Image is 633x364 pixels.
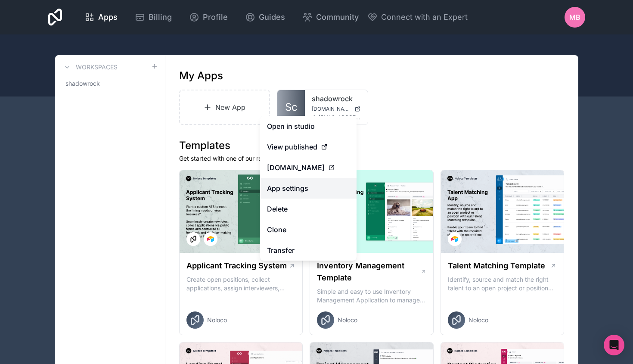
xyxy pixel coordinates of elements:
[451,236,458,243] img: Airtable Logo
[203,11,228,23] span: Profile
[65,79,100,88] span: shadowrock
[312,106,361,112] a: [DOMAIN_NAME]
[260,240,357,261] a: Transfer
[381,11,468,23] span: Connect with an Expert
[260,219,357,240] a: Clone
[312,106,351,112] span: [DOMAIN_NAME]
[259,11,285,23] span: Guides
[312,93,361,104] a: shadowrock
[179,90,270,125] a: New App
[295,8,366,27] a: Community
[267,142,317,152] span: View published
[448,275,557,292] p: Identify, source and match the right talent to an open project or position with our Talent Matchi...
[149,11,172,23] span: Billing
[76,63,118,72] h3: Workspaces
[338,316,357,324] span: Noloco
[317,287,426,305] p: Simple and easy to use Inventory Management Application to manage your stock, orders and Manufact...
[260,116,357,137] a: Open in studio
[78,8,124,27] a: Apps
[367,11,468,23] button: Connect with an Expert
[260,178,357,199] a: App settings
[469,316,488,324] span: Noloco
[604,335,624,355] div: Open Intercom Messenger
[128,8,179,27] a: Billing
[182,8,235,27] a: Profile
[285,100,298,114] span: Sc
[316,11,359,23] span: Community
[260,137,357,157] a: View published
[62,62,118,72] a: Workspaces
[207,316,227,324] span: Noloco
[448,260,545,272] h1: Talent Matching Template
[260,157,357,178] a: [DOMAIN_NAME]
[319,114,361,121] span: [EMAIL_ADDRESS][DOMAIN_NAME]
[179,139,565,152] h1: Templates
[186,260,287,272] h1: Applicant Tracking System
[267,162,325,173] span: [DOMAIN_NAME]
[260,199,357,219] button: Delete
[238,8,292,27] a: Guides
[179,154,565,163] p: Get started with one of our ready-made templates
[186,275,296,292] p: Create open positions, collect applications, assign interviewers, centralise candidate feedback a...
[62,76,158,91] a: shadowrock
[277,90,305,124] a: Sc
[569,12,580,22] span: MB
[98,11,118,23] span: Apps
[207,236,214,243] img: Airtable Logo
[179,69,223,83] h1: My Apps
[317,260,420,284] h1: Inventory Management Template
